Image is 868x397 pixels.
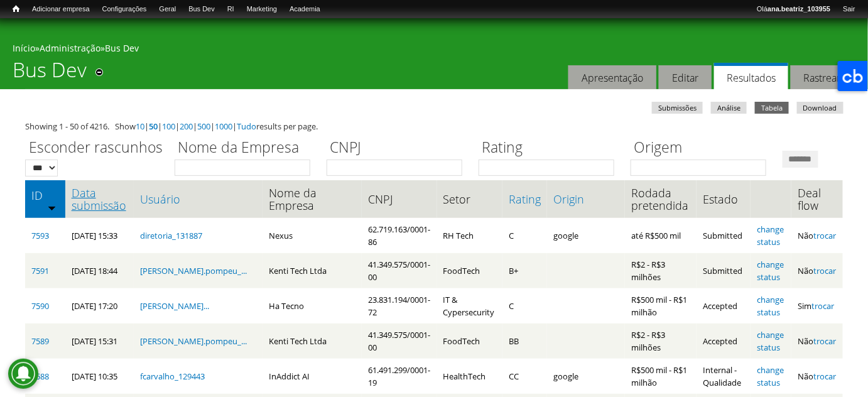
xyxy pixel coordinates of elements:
label: Nome da Empresa [175,137,318,160]
a: 10 [136,121,144,132]
td: Internal - Qualidade [697,359,751,394]
a: Início [13,42,35,54]
th: Estado [697,180,751,218]
a: Tudo [237,121,256,132]
span: Início [13,4,19,13]
a: 500 [197,121,210,132]
a: Academia [283,3,327,16]
div: » » [13,42,855,58]
td: Nexus [263,218,362,253]
td: CC [502,359,547,394]
td: C [502,288,547,324]
a: 7593 [31,230,49,241]
a: Análise [711,102,747,114]
td: FoodTech [437,253,502,288]
h1: Bus Dev [13,58,87,89]
a: [PERSON_NAME]... [140,300,209,312]
a: [PERSON_NAME].pompeu_... [140,335,247,347]
a: trocar [813,230,836,241]
td: FoodTech [437,324,502,359]
a: Submissões [652,102,703,114]
a: 7591 [31,265,49,276]
div: Showing 1 - 50 of 4216. Show | | | | | | results per page. [25,120,843,133]
a: 50 [149,121,158,132]
th: Setor [437,180,502,218]
td: 41.349.575/0001-00 [362,324,437,359]
label: Rating [479,137,622,160]
a: Editar [659,65,712,90]
a: change status [757,329,784,353]
a: change status [757,259,784,283]
td: até R$500 mil [625,218,697,253]
td: R$2 - R$3 milhões [625,253,697,288]
a: Bus Dev [105,42,139,54]
td: Sim [791,288,843,324]
a: Download [797,102,844,114]
td: Submitted [697,218,751,253]
a: 200 [180,121,193,132]
td: R$500 mil - R$1 milhão [625,359,697,394]
td: Accepted [697,288,751,324]
img: ordem crescente [48,204,56,212]
td: 41.349.575/0001-00 [362,253,437,288]
label: CNPJ [327,137,470,160]
td: Não [791,324,843,359]
a: change status [757,364,784,388]
a: Administração [40,42,100,54]
a: Adicionar empresa [26,3,96,16]
td: Submitted [697,253,751,288]
a: 7589 [31,335,49,347]
td: HealthTech [437,359,502,394]
td: [DATE] 10:35 [65,359,134,394]
a: Bus Dev [182,3,221,16]
a: Sair [837,3,862,16]
a: Oláana.beatriz_103955 [751,3,837,16]
a: trocar [813,371,836,382]
td: google [547,359,625,394]
a: change status [757,224,784,247]
a: fcarvalho_129443 [140,371,205,382]
a: 7590 [31,300,49,312]
strong: ana.beatriz_103955 [768,5,830,13]
a: trocar [811,300,834,312]
a: Origin [553,193,619,205]
td: Accepted [697,324,751,359]
label: Esconder rascunhos [25,137,166,160]
td: Não [791,218,843,253]
a: trocar [813,335,836,347]
td: R$2 - R$3 milhões [625,324,697,359]
td: 23.831.194/0001-72 [362,288,437,324]
td: Não [791,253,843,288]
td: 62.719.163/0001-86 [362,218,437,253]
td: 61.491.299/0001-19 [362,359,437,394]
a: 1000 [215,121,232,132]
td: InAddict AI [263,359,362,394]
td: [DATE] 15:33 [65,218,134,253]
a: 100 [162,121,175,132]
th: Rodada pretendida [625,180,697,218]
a: Usuário [140,193,257,205]
th: Deal flow [791,180,843,218]
a: Início [6,3,26,15]
a: Configurações [96,3,153,16]
td: IT & Cypersecurity [437,288,502,324]
td: BB [502,324,547,359]
a: Tabela [755,102,789,114]
td: B+ [502,253,547,288]
td: [DATE] 18:44 [65,253,134,288]
a: change status [757,294,784,318]
a: Resultados [714,63,788,90]
td: Ha Tecno [263,288,362,324]
a: Geral [153,3,182,16]
th: CNPJ [362,180,437,218]
td: [DATE] 17:20 [65,288,134,324]
td: [DATE] 15:31 [65,324,134,359]
a: Data submissão [72,187,127,212]
label: Origem [631,137,774,160]
a: [PERSON_NAME].pompeu_... [140,265,247,276]
a: Rastrear [791,65,854,90]
td: RH Tech [437,218,502,253]
td: google [547,218,625,253]
td: R$500 mil - R$1 milhão [625,288,697,324]
a: Apresentação [568,65,656,90]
